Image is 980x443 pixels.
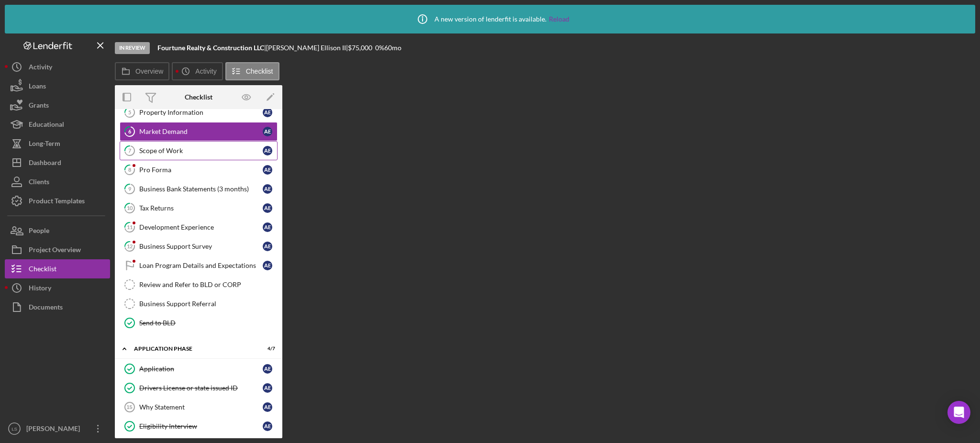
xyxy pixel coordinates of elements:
div: Business Support Referral [139,300,277,308]
a: 5Property InformationAE [120,103,278,122]
div: Review and Refer to BLD or CORP [139,281,277,288]
div: A E [263,165,272,175]
div: Project Overview [29,240,81,262]
div: A E [263,421,272,431]
div: A E [263,146,272,155]
tspan: 9 [128,186,132,192]
tspan: 8 [128,166,131,173]
button: Grants [5,96,110,115]
div: Grants [29,96,49,117]
div: 4 / 7 [258,346,275,352]
div: Pro Forma [139,166,263,174]
a: Review and Refer to BLD or CORP [120,275,278,294]
button: Clients [5,172,110,191]
a: 11Development ExperienceAE [120,218,278,237]
div: A E [263,364,272,374]
button: Educational [5,115,110,134]
button: Checklist [225,62,279,80]
div: Eligibility Interview [139,422,263,430]
button: Activity [5,57,110,77]
div: Send to BLD [139,319,277,327]
div: [PERSON_NAME] Ellison II | [266,44,348,52]
div: | [157,44,266,52]
label: Overview [135,67,163,75]
a: 15Why StatementAE [120,398,278,417]
a: 10Tax ReturnsAE [120,199,278,218]
button: Checklist [5,259,110,278]
button: Project Overview [5,240,110,259]
div: Business Support Survey [139,243,263,250]
div: Drivers License or state issued ID [139,384,263,392]
a: Business Support Referral [120,294,278,313]
div: Scope of Work [139,147,263,155]
div: Application [139,365,263,373]
a: Eligibility InterviewAE [120,417,278,436]
div: A E [263,203,272,213]
div: Educational [29,115,64,136]
div: Dashboard [29,153,61,175]
div: A E [263,383,272,393]
a: Send to BLD [120,313,278,332]
button: LS[PERSON_NAME] [5,419,110,438]
button: Long-Term [5,134,110,153]
div: Loans [29,77,46,98]
b: Fourtune Realty & Construction LLC [157,44,264,52]
a: 7Scope of WorkAE [120,141,278,160]
div: Loan Program Details and Expectations [139,262,263,269]
tspan: 15 [126,404,132,410]
div: A E [263,242,272,251]
div: [PERSON_NAME] [24,419,86,441]
button: People [5,221,110,240]
div: A E [263,127,272,136]
button: History [5,278,110,298]
a: Reload [549,15,569,23]
div: Market Demand [139,128,263,135]
div: Why Statement [139,403,263,411]
tspan: 6 [128,128,132,134]
div: Product Templates [29,191,85,213]
div: Activity [29,57,52,79]
div: Property Information [139,109,263,116]
a: 8Pro FormaAE [120,160,278,179]
div: Open Intercom Messenger [947,401,970,424]
div: A E [263,184,272,194]
div: Development Experience [139,223,263,231]
div: Clients [29,172,49,194]
div: A E [263,261,272,270]
tspan: 10 [127,205,133,211]
button: Documents [5,298,110,317]
div: People [29,221,49,243]
div: In Review [115,42,150,54]
div: Checklist [29,259,56,281]
div: A new version of lenderfit is available. [411,7,569,31]
div: Tax Returns [139,204,263,212]
button: Overview [115,62,169,80]
div: History [29,278,51,300]
button: Dashboard [5,153,110,172]
div: A E [263,222,272,232]
div: A E [263,402,272,412]
a: 9Business Bank Statements (3 months)AE [120,179,278,199]
label: Activity [195,67,216,75]
div: Long-Term [29,134,60,155]
button: Product Templates [5,191,110,210]
a: 6Market DemandAE [120,122,278,141]
a: Drivers License or state issued IDAE [120,378,278,398]
button: Loans [5,77,110,96]
div: Business Bank Statements (3 months) [139,185,263,193]
div: A E [263,108,272,117]
label: Checklist [246,67,273,75]
tspan: 5 [128,109,131,115]
div: Application Phase [134,346,251,352]
a: ApplicationAE [120,359,278,378]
